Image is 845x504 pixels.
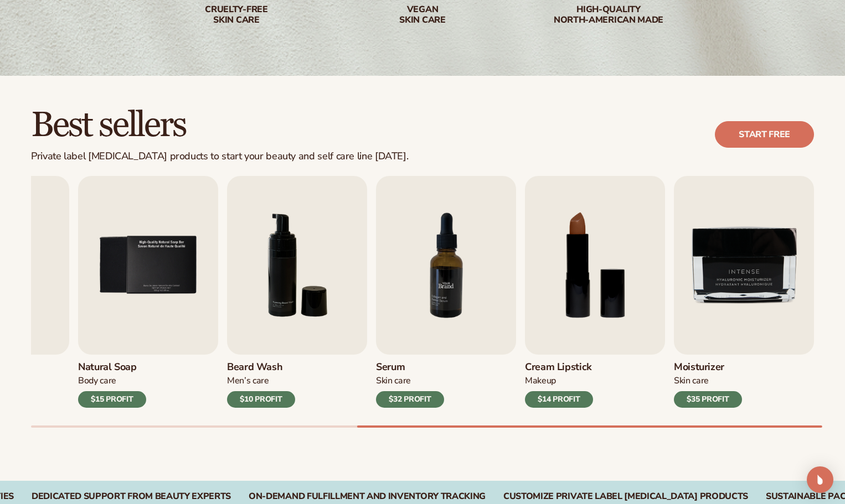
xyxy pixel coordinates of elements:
div: $10 PROFIT [227,391,295,408]
div: Cruelty-free skin care [166,4,307,25]
div: Dedicated Support From Beauty Experts [32,491,231,502]
div: CUSTOMIZE PRIVATE LABEL [MEDICAL_DATA] PRODUCTS [503,491,748,502]
h3: Serum [376,361,444,373]
a: 7 / 9 [376,176,516,408]
div: Open Intercom Messenger [807,466,833,493]
div: $32 PROFIT [376,391,444,408]
a: 6 / 9 [227,176,367,408]
h3: Beard Wash [227,361,295,373]
h2: Best sellers [31,107,408,144]
div: Skin Care [376,375,444,387]
div: Body Care [78,375,146,387]
div: $15 PROFIT [78,391,146,408]
div: High-quality North-american made [538,4,679,25]
div: Skin Care [674,375,742,387]
img: Shopify Image 8 [376,176,516,355]
div: Private label [MEDICAL_DATA] products to start your beauty and self care line [DATE]. [31,150,408,163]
a: 8 / 9 [525,176,665,408]
div: $14 PROFIT [525,391,593,408]
h3: Moisturizer [674,361,742,373]
div: Makeup [525,375,593,387]
div: Men’s Care [227,375,295,387]
a: 5 / 9 [78,176,218,408]
div: Vegan skin care [352,4,493,25]
a: Start free [715,121,814,148]
h3: Natural Soap [78,361,146,373]
a: 9 / 9 [674,176,814,408]
div: $35 PROFIT [674,391,742,408]
h3: Cream Lipstick [525,361,593,373]
div: On-Demand Fulfillment and Inventory Tracking [249,491,486,502]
